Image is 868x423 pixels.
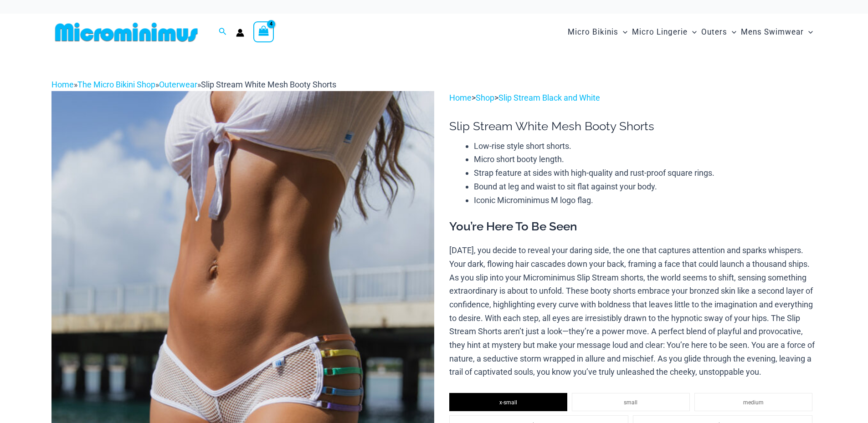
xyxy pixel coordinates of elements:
[564,17,817,47] nav: Site Navigation
[474,180,817,194] li: Bound at leg and waist to sit flat against your body.
[701,20,727,44] span: Outers
[51,22,201,42] img: MM SHOP LOGO FLAT
[565,18,630,46] a: Micro BikinisMenu ToggleMenu Toggle
[449,393,567,411] li: x-small
[449,119,817,133] h1: Slip Stream White Mesh Booty Shorts
[449,93,472,102] a: Home
[739,18,815,46] a: Mens SwimwearMenu ToggleMenu Toggle
[743,399,764,406] span: medium
[474,194,817,207] li: Iconic Microminimus M logo flag.
[688,20,697,44] span: Menu Toggle
[624,399,637,406] span: small
[632,20,688,44] span: Micro Lingerie
[498,93,600,102] a: Slip Stream Black and White
[741,20,804,44] span: Mens Swimwear
[51,80,74,89] a: Home
[219,26,227,38] a: Search icon link
[699,18,739,46] a: OutersMenu ToggleMenu Toggle
[694,393,812,411] li: medium
[618,20,627,44] span: Menu Toggle
[253,21,274,42] a: View Shopping Cart, 4 items
[474,166,817,180] li: Strap feature at sides with high-quality and rust-proof square rings.
[236,29,244,37] a: Account icon link
[630,18,699,46] a: Micro LingerieMenu ToggleMenu Toggle
[449,91,817,105] p: > >
[804,20,813,44] span: Menu Toggle
[449,219,817,234] h3: You’re Here To Be Seen
[159,80,197,89] a: Outerwear
[476,93,494,102] a: Shop
[449,244,817,379] p: [DATE], you decide to reveal your daring side, the one that captures attention and sparks whisper...
[474,153,817,166] li: Micro short booty length.
[51,80,336,89] span: » » »
[727,20,736,44] span: Menu Toggle
[499,399,517,406] span: x-small
[77,80,155,89] a: The Micro Bikini Shop
[568,20,618,44] span: Micro Bikinis
[201,80,336,89] span: Slip Stream White Mesh Booty Shorts
[474,139,817,153] li: Low-rise style short shorts.
[572,393,690,411] li: small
